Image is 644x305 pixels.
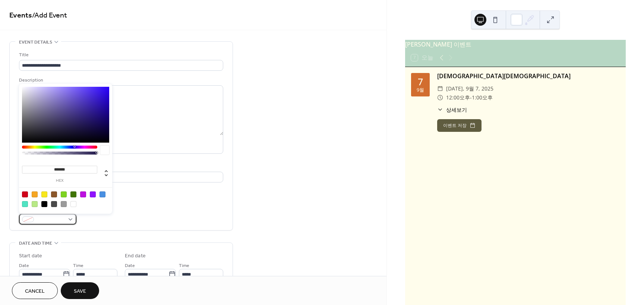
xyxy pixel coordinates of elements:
span: [DATE], 9월 7, 2025 [446,84,493,93]
div: Description [19,76,222,84]
div: #F5A623 [32,191,38,197]
div: #8B572A [51,191,57,197]
button: Cancel [12,282,58,299]
div: End date [125,252,146,260]
span: Date [19,262,29,270]
div: 9월 [417,88,424,93]
div: #50E3C2 [22,201,28,207]
div: #D0021B [22,191,28,197]
span: - [470,93,472,102]
span: Save [74,287,86,295]
div: [PERSON_NAME] 이벤트 [405,40,626,49]
div: #9B9B9B [61,201,67,207]
div: #F8E71C [41,191,47,197]
div: #B8E986 [32,201,38,207]
span: Time [73,262,83,270]
button: ​상세보기 [437,106,467,114]
div: #417505 [70,191,76,197]
span: / Add Event [32,8,67,23]
div: ​ [437,93,443,102]
div: #4A4A4A [51,201,57,207]
label: hex [22,179,97,183]
div: ​ [437,106,443,114]
div: Start date [19,252,42,260]
div: ​ [437,84,443,93]
span: Date [125,262,135,270]
a: Events [9,8,32,23]
span: 1:00오후 [472,93,493,102]
span: Event details [19,38,52,46]
span: Cancel [25,287,45,295]
div: #000000 [41,201,47,207]
button: Save [61,282,99,299]
div: Location [19,163,222,171]
div: Title [19,51,222,59]
div: 7 [418,77,423,86]
span: Time [179,262,189,270]
button: 이벤트 저장 [437,119,482,132]
span: Date and time [19,239,52,247]
span: 상세보기 [446,106,467,114]
div: #BD10E0 [80,191,86,197]
div: #4A90E2 [100,191,105,197]
div: #9013FE [90,191,96,197]
span: 12:00오후 [446,93,470,102]
div: #FFFFFF [70,201,76,207]
div: #7ED321 [61,191,67,197]
div: [DEMOGRAPHIC_DATA][DEMOGRAPHIC_DATA] [437,72,620,80]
